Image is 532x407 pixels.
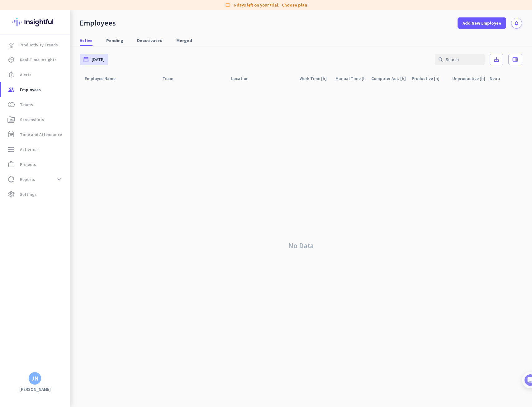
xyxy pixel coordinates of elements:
[1,37,70,52] a: menu-itemProductivity Trends
[20,176,35,183] span: Reports
[512,56,518,63] i: calendar_view_week
[7,86,15,93] i: group
[7,116,15,123] i: perm_media
[282,2,307,8] a: Choose plan
[1,52,70,67] a: av_timerReal-Time Insights
[9,42,14,48] img: menu-item
[7,56,15,64] i: av_timer
[20,146,39,153] span: Activities
[7,71,15,78] i: notification_important
[1,172,70,187] a: data_usageReportsexpand_more
[225,2,231,8] i: label
[31,375,39,381] div: JN
[1,187,70,202] a: settingsSettings
[511,18,522,29] button: notifications
[1,112,70,127] a: perm_mediaScreenshots
[20,71,31,78] span: Alerts
[490,54,503,65] button: save_alt
[300,74,330,83] div: Work Time [h]
[7,176,15,183] i: data_usage
[490,74,518,83] div: Neutral [h]
[20,56,57,64] span: Real-Time Insights
[1,127,70,142] a: event_noteTime and Attendance
[7,161,15,168] i: work_outline
[1,67,70,82] a: notification_importantAlerts
[83,56,89,63] i: date_range
[80,18,116,28] div: Employees
[1,97,70,112] a: tollTeams
[1,157,70,172] a: work_outlineProjects
[514,21,519,26] i: notifications
[137,37,163,44] span: Deactivated
[493,56,500,63] i: save_alt
[438,57,444,62] i: search
[458,17,506,29] button: Add New Employee
[7,101,15,108] i: toll
[20,131,62,138] span: Time and Attendance
[508,54,522,65] button: calendar_view_week
[7,146,15,153] i: storage
[19,41,58,49] span: Productivity Trends
[1,142,70,157] a: storageActivities
[7,191,15,198] i: settings
[435,54,485,65] input: Search
[20,116,44,123] span: Screenshots
[20,86,41,93] span: Employees
[106,37,123,44] span: Pending
[371,74,407,83] div: Computer Act. [h]
[20,161,36,168] span: Projects
[80,37,93,44] span: Active
[20,101,33,108] span: Teams
[54,174,65,185] button: expand_more
[335,74,366,83] div: Manual Time [h]
[231,74,256,83] div: Location
[176,37,192,44] span: Merged
[85,74,123,83] div: Employee Name
[412,74,447,83] div: Productive [h]
[463,20,501,26] span: Add New Employee
[163,74,181,83] div: Team
[1,82,70,97] a: groupEmployees
[80,84,522,407] div: No Data
[20,191,37,198] span: Settings
[452,74,485,83] div: Unproductive [h]
[92,56,105,63] span: [DATE]
[12,10,58,34] img: Insightful logo
[7,131,15,138] i: event_note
